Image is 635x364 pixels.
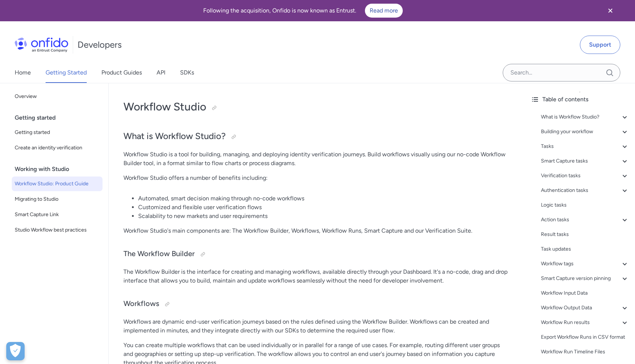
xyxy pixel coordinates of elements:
button: Close banner [597,1,624,20]
p: Workflow Studio's main components are: The Workflow Builder, Workflows, Workflow Runs, Smart Capt... [123,226,510,235]
span: Getting started [15,128,100,137]
p: The Workflow Builder is the interface for creating and managing workflows, available directly thr... [123,267,510,285]
li: Automated, smart decision making through no-code workflows [138,194,510,203]
a: Workflow Output Data [541,303,629,312]
div: Working with Studio [15,162,105,176]
a: Tasks [541,142,629,151]
a: Smart Capture Link [12,207,103,222]
h1: Workflow Studio [123,99,510,114]
svg: Close banner [606,6,615,15]
div: Cookie Preferences [6,342,25,360]
a: Getting started [12,125,103,140]
a: Workflow tags [541,259,629,268]
img: Onfido Logo [15,37,68,52]
a: Support [580,36,620,54]
a: Result tasks [541,230,629,239]
a: API [157,62,165,83]
a: Migrating to Studio [12,192,103,207]
a: What is Workflow Studio? [541,113,629,121]
a: Product Guides [101,62,142,83]
div: Following the acquisition, Onfido is now known as Entrust. [9,4,597,18]
a: SDKs [180,62,194,83]
p: Workflow Studio is a tool for building, managing, and deploying identity verification journeys. B... [123,150,510,168]
a: Overview [12,89,103,104]
div: Table of contents [531,95,629,104]
a: Home [15,62,31,83]
a: Workflow Studio: Product Guide [12,176,103,191]
a: Workflow Input Data [541,289,629,298]
input: Onfido search input field [503,64,620,81]
span: Smart Capture Link [15,210,100,219]
span: Studio Workflow best practices [15,226,100,234]
a: Workflow Run results [541,318,629,327]
a: Action tasks [541,215,629,224]
h2: What is Workflow Studio? [123,130,510,143]
div: Getting started [15,110,105,125]
a: Smart Capture tasks [541,157,629,165]
span: Create an identity verification [15,143,100,152]
span: Overview [15,92,100,101]
a: Export Workflow Runs in CSV format [541,333,629,342]
p: Workflow Studio offers a number of benefits including: [123,174,510,182]
span: Migrating to Studio [15,195,100,204]
li: Scalability to new markets and user requirements [138,212,510,221]
li: Customized and flexible user verification flows [138,203,510,212]
span: Workflow Studio: Product Guide [15,179,100,188]
a: Read more [365,4,403,18]
a: Create an identity verification [12,141,103,155]
a: Authentication tasks [541,186,629,195]
button: Open Preferences [6,342,25,360]
h3: The Workflow Builder [123,248,510,260]
p: Workflows are dynamic end-user verification journeys based on the rules defined using the Workflo... [123,317,510,335]
h1: Developers [78,39,122,51]
a: Studio Workflow best practices [12,223,103,237]
a: Task updates [541,245,629,254]
a: Smart Capture version pinning [541,274,629,283]
a: Getting Started [46,62,87,83]
a: Logic tasks [541,201,629,210]
a: Verification tasks [541,171,629,180]
a: Building your workflow [541,127,629,136]
h3: Workflows [123,298,510,310]
a: Workflow Run Timeline Files [541,347,629,356]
